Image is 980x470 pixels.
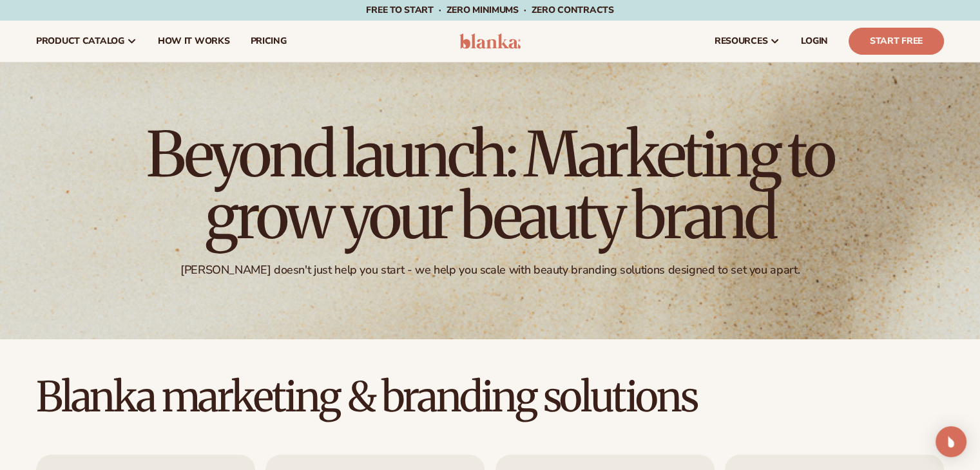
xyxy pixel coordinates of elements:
a: Start Free [849,28,944,55]
img: logo [459,33,521,49]
a: LOGIN [791,21,838,62]
span: pricing [250,36,286,46]
span: Free to start · ZERO minimums · ZERO contracts [366,4,613,16]
span: resources [715,36,767,46]
span: How It Works [158,36,230,46]
a: resources [704,21,791,62]
span: product catalog [36,36,124,46]
div: [PERSON_NAME] doesn't just help you start - we help you scale with beauty branding solutions desi... [180,263,800,277]
span: LOGIN [801,36,828,46]
a: pricing [240,21,296,62]
a: How It Works [148,21,240,62]
a: product catalog [26,21,148,62]
h1: Beyond launch: Marketing to grow your beauty brand [136,124,845,247]
div: Open Intercom Messenger [936,426,966,457]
